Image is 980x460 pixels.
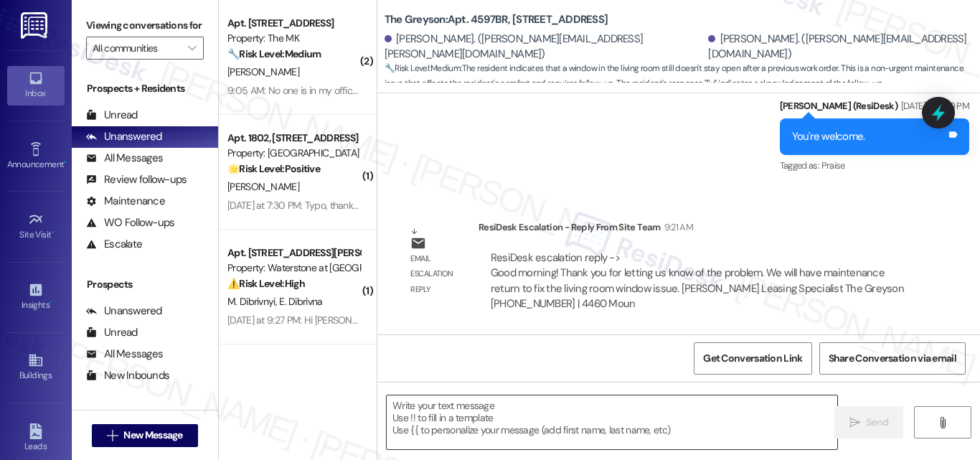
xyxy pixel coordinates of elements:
i:  [188,42,196,54]
span: M. Dibrivnyi [227,295,279,308]
strong: ⚠️ Risk Level: High [227,277,305,290]
strong: 🔧 Risk Level: Medium [385,62,461,74]
span: E. Dibrivna [279,295,322,308]
div: Email escalation reply [410,251,466,297]
div: Escalate [86,237,142,252]
div: All Messages [86,151,163,166]
a: Leads [7,419,65,458]
div: WO Follow-ups [86,215,174,230]
div: Unanswered [86,129,162,144]
i:  [937,417,948,428]
img: ResiDesk Logo [21,12,50,39]
div: ResiDesk Escalation - Reply From Site Team [479,220,920,240]
div: [DATE] at 7:30 PM: Typo, thanks... [227,199,362,212]
div: Unread [86,325,138,340]
div: Residents [72,408,218,423]
span: [PERSON_NAME] [227,65,299,78]
a: Site Visit • [7,207,65,246]
span: New Message [123,428,182,443]
div: Prospects [72,277,218,292]
b: The Greyson: Apt. 4597BR, [STREET_ADDRESS] [385,12,608,27]
button: Send [834,406,904,438]
div: [DATE] at 2:00 PM [897,98,969,113]
div: Apt. [STREET_ADDRESS][PERSON_NAME] [227,245,360,260]
button: Share Conversation via email [819,342,966,375]
div: 9:21 AM [661,220,693,235]
div: [PERSON_NAME]. ([PERSON_NAME][EMAIL_ADDRESS][PERSON_NAME][DOMAIN_NAME]) [385,32,705,62]
a: Buildings [7,348,65,387]
strong: 🔧 Risk Level: Medium [227,47,321,60]
label: Viewing conversations for [86,14,204,37]
div: Review follow-ups [86,172,187,187]
strong: 🌟 Risk Level: Positive [227,162,320,175]
button: New Message [92,424,198,447]
div: Tagged as: [780,155,969,176]
div: All Messages [86,347,163,362]
div: Property: [GEOGRAPHIC_DATA] [227,146,360,161]
div: Prospects + Residents [72,81,218,96]
span: Share Conversation via email [829,351,956,366]
i:  [849,417,860,428]
span: Praise [821,159,845,172]
div: 9:05 AM: No one is in my office until 11? [227,84,388,97]
button: Get Conversation Link [694,342,811,375]
span: Get Conversation Link [703,351,802,366]
div: [PERSON_NAME]. ([PERSON_NAME][EMAIL_ADDRESS][DOMAIN_NAME]) [708,32,969,62]
div: Apt. [STREET_ADDRESS] [227,16,360,31]
a: Insights • [7,278,65,316]
a: Inbox [7,66,65,105]
div: [PERSON_NAME] (ResiDesk) [780,98,969,118]
div: ResiDesk escalation reply -> Good morning! Thank you for letting us know of the problem. We will ... [491,250,904,311]
span: • [52,227,54,238]
div: You're welcome. [792,129,865,144]
div: Property: Waterstone at [GEOGRAPHIC_DATA] [227,260,360,276]
div: Property: The MK [227,31,360,46]
span: • [64,157,66,167]
span: Send [866,415,888,430]
div: Unread [86,108,138,123]
span: [PERSON_NAME] [227,180,299,193]
i:  [107,430,118,441]
span: : The resident indicates that a window in the living room still doesn't stay open after a previou... [385,61,980,92]
div: Apt. 1802, [STREET_ADDRESS] [227,131,360,146]
span: • [50,298,52,308]
input: All communities [93,37,181,60]
div: New Inbounds [86,368,169,383]
div: Maintenance [86,194,165,209]
div: Unanswered [86,304,162,319]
